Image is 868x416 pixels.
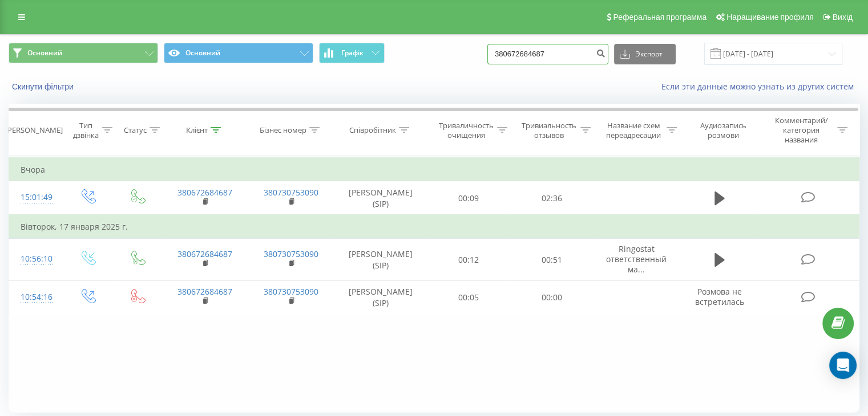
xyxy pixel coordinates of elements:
[124,125,147,135] font: Статус
[829,352,857,379] div: Открытый Интерком Мессенджер
[542,193,562,203] font: 02:36
[542,254,562,265] font: 00:51
[726,13,813,22] font: Наращивание профиля
[636,49,663,59] font: Экспорт
[349,248,413,271] font: [PERSON_NAME] (SIP)
[458,193,479,203] font: 00:09
[177,286,232,297] a: 380672684687
[12,82,74,91] font: Скинути фільтри
[833,13,853,22] font: Вихід
[72,120,98,140] font: Тип дзвінка
[21,253,53,264] font: 10:56:10
[349,125,396,135] font: Співробітник
[21,164,45,175] font: Вчора
[27,48,62,58] font: Основний
[264,248,318,259] a: 380730753090
[264,286,318,297] a: 380730753090
[21,291,53,302] font: 10:54:16
[774,115,827,145] font: Комментарий/категория названия
[487,44,608,64] input: Пошук за номером
[542,292,562,303] font: 00:00
[606,243,667,275] font: Ringostat ответственный ма...
[613,13,706,22] font: Реферальная программа
[661,81,854,92] font: Если эти данные можно узнать из других систем
[177,248,232,259] a: 380672684687
[164,43,313,63] button: Основний
[9,43,158,63] button: Основний
[21,222,128,233] font: Вівторок, 17 января 2025 г.
[177,187,232,198] a: 380672684687
[438,120,493,140] font: Триваличность очищения
[9,81,79,92] button: Скинути фільтри
[700,120,746,140] font: Аудиозапись розмови
[260,125,306,135] font: Бізнес номер
[349,187,413,209] font: [PERSON_NAME] (SIP)
[695,286,744,307] font: Розмова не встретилась
[661,81,859,92] a: Если эти данные можно узнать из других систем
[606,120,661,140] font: Название схем переадресации
[458,292,479,303] font: 00:05
[349,286,413,308] font: [PERSON_NAME] (SIP)
[614,44,676,64] button: Экспорт
[5,125,63,135] font: [PERSON_NAME]
[264,187,318,198] a: 380730753090
[522,120,576,140] font: Тривиальность отзывов
[185,48,220,58] font: Основний
[186,125,208,135] font: Клієнт
[21,191,53,202] font: 15:01:49
[319,43,385,63] button: Графік
[458,254,479,265] font: 00:12
[341,48,364,58] font: Графік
